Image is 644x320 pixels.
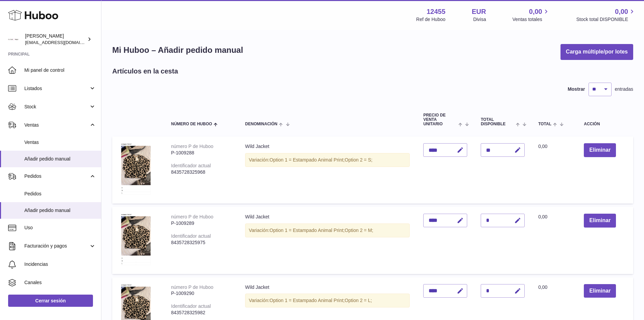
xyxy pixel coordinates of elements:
[238,207,416,274] td: Wild Jacket
[245,153,410,167] div: Variación:
[538,214,547,219] span: 0,00
[8,295,93,307] a: Cerrar sesión
[473,16,486,23] div: Divisa
[24,225,96,231] span: Uso
[245,223,410,237] div: Variación:
[584,284,616,298] button: Eliminar
[481,118,514,126] span: Total DISPONIBLE
[171,239,232,246] div: 8435728325975
[24,279,96,286] span: Canales
[24,67,96,73] span: Mi panel de control
[345,228,373,233] span: Option 2 = M;
[245,122,277,126] span: Denominación
[171,284,213,290] div: número P de Huboo
[24,261,96,268] span: Incidencias
[584,143,616,157] button: Eliminar
[512,7,550,23] a: 0,00 Ventas totales
[171,144,213,149] div: número P de Huboo
[24,139,96,146] span: Ventas
[25,40,99,45] span: [EMAIL_ADDRESS][DOMAIN_NAME]
[171,150,232,156] div: P-1009288
[25,33,86,46] div: [PERSON_NAME]
[24,104,89,110] span: Stock
[529,7,542,16] span: 0,00
[423,113,457,127] span: Precio de venta unitario
[171,290,232,297] div: P-1009290
[427,7,446,16] strong: 12455
[269,157,344,163] span: Option 1 = Estampado Animal Print;
[24,191,96,197] span: Pedidos
[576,7,636,23] a: 0,00 Stock total DISPONIBLE
[512,16,550,23] span: Ventas totales
[238,136,416,204] td: Wild Jacket
[24,156,96,162] span: Añadir pedido manual
[472,7,486,16] strong: EUR
[171,310,232,316] div: 8435728325982
[269,298,344,303] span: Option 1 = Estampado Animal Print;
[171,303,211,309] div: Identificador actual
[112,67,178,76] h2: Artículos en la cesta
[584,214,616,228] button: Eliminar
[345,157,373,163] span: Option 2 = S;
[24,173,89,179] span: Pedidos
[112,45,243,56] h1: Mi Huboo – Añadir pedido manual
[576,16,636,23] span: Stock total DISPONIBLE
[171,233,211,239] div: Identificador actual
[119,143,153,195] img: Wild Jacket
[171,214,213,219] div: número P de Huboo
[538,284,547,290] span: 0,00
[538,122,551,126] span: Total
[24,85,89,92] span: Listados
[568,86,585,92] label: Mostrar
[615,7,628,16] span: 0,00
[584,122,626,126] div: Acción
[538,144,547,149] span: 0,00
[416,16,445,23] div: Ref de Huboo
[560,44,633,60] button: Carga múltiple/por lotes
[119,214,153,265] img: Wild Jacket
[8,34,18,44] img: pedidos@glowrias.com
[269,228,344,233] span: Option 1 = Estampado Animal Print;
[171,163,211,168] div: Identificador actual
[24,207,96,214] span: Añadir pedido manual
[171,220,232,227] div: P-1009289
[345,298,372,303] span: Option 2 = L;
[24,122,89,128] span: Ventas
[24,243,89,249] span: Facturación y pagos
[171,169,232,175] div: 8435728325968
[171,122,212,126] span: Número de Huboo
[245,294,410,307] div: Variación:
[615,86,633,92] span: entradas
